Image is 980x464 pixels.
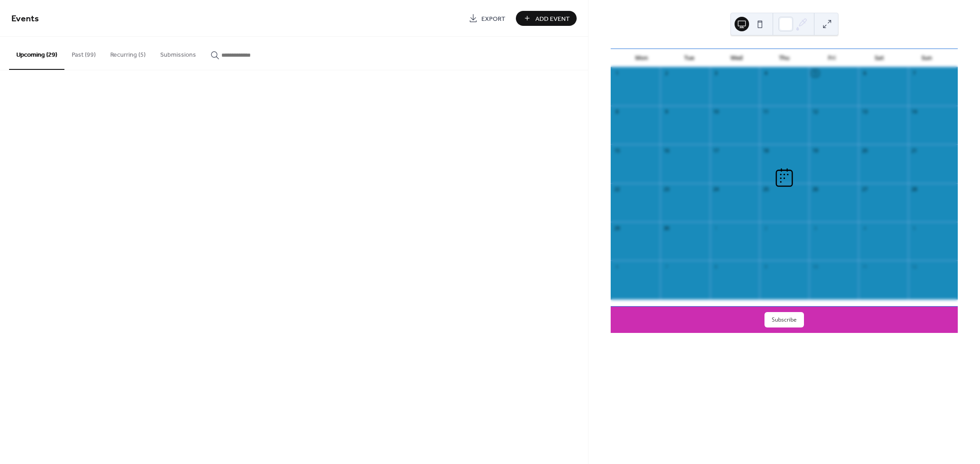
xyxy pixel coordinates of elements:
[713,49,760,67] div: Wed
[9,37,64,70] button: Upcoming (29)
[481,14,505,24] span: Export
[713,263,720,270] div: 8
[613,147,620,154] div: 15
[861,108,868,115] div: 13
[911,70,918,77] div: 7
[812,147,818,154] div: 19
[663,147,670,154] div: 16
[153,37,203,69] button: Submissions
[663,70,670,77] div: 2
[713,186,720,193] div: 24
[762,108,769,115] div: 11
[613,225,620,231] div: 29
[812,186,818,193] div: 26
[856,49,903,67] div: Sat
[764,312,804,327] button: Subscribe
[861,147,868,154] div: 20
[861,70,868,77] div: 6
[713,70,720,77] div: 3
[535,14,570,24] span: Add Event
[812,225,818,231] div: 3
[911,108,918,115] div: 14
[462,11,512,26] a: Export
[812,263,818,270] div: 10
[713,147,720,154] div: 17
[861,263,868,270] div: 11
[808,49,856,67] div: Fri
[613,186,620,193] div: 22
[762,263,769,270] div: 9
[760,49,808,67] div: Thu
[911,225,918,231] div: 5
[762,225,769,231] div: 2
[663,225,670,231] div: 30
[762,186,769,193] div: 25
[762,147,769,154] div: 18
[666,49,713,67] div: Tue
[911,147,918,154] div: 21
[861,225,868,231] div: 4
[64,37,103,69] button: Past (99)
[911,186,918,193] div: 28
[613,70,620,77] div: 1
[861,186,868,193] div: 27
[613,263,620,270] div: 6
[103,37,153,69] button: Recurring (5)
[812,70,818,77] div: 5
[812,108,818,115] div: 12
[618,49,666,67] div: Mon
[516,11,577,26] button: Add Event
[613,108,620,115] div: 8
[663,186,670,193] div: 23
[663,263,670,270] div: 7
[903,49,951,67] div: Sun
[713,225,720,231] div: 1
[713,108,720,115] div: 10
[11,10,39,28] span: Events
[762,70,769,77] div: 4
[663,108,670,115] div: 9
[911,263,918,270] div: 12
